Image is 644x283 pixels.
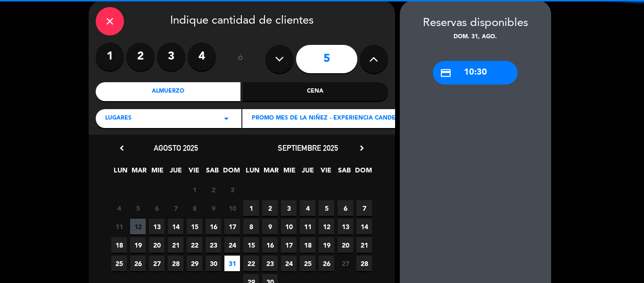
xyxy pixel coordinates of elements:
span: 14 [356,219,372,234]
span: 21 [356,237,372,253]
span: 9 [206,200,221,216]
i: arrow_drop_down [221,113,232,124]
div: dom. 31, ago. [400,33,551,42]
span: LUN [113,165,128,180]
label: 4 [188,43,216,71]
span: VIE [186,165,202,180]
i: chevron_right [357,143,367,153]
label: 3 [157,43,185,71]
span: 6 [338,200,353,216]
span: 5 [130,200,146,216]
span: LUGARES [105,114,132,123]
span: LUN [245,165,260,180]
span: 9 [262,219,278,234]
span: 16 [206,219,221,234]
i: chevron_left [117,143,127,153]
div: Almuerzo [96,82,241,101]
span: agosto 2025 [154,143,198,153]
span: 7 [168,200,183,216]
span: SAB [337,165,352,180]
span: 19 [319,237,334,253]
span: 24 [224,237,240,253]
span: DOM [223,165,239,180]
span: septiembre 2025 [278,143,338,153]
span: 15 [187,219,202,234]
span: 10 [224,200,240,216]
span: 28 [168,256,183,271]
div: 10:30 [433,61,518,85]
span: 27 [149,256,165,271]
label: 1 [96,43,124,71]
span: 20 [149,237,165,253]
span: 4 [300,200,315,216]
div: Indique cantidad de clientes [96,7,388,35]
span: MIE [281,165,297,180]
span: 23 [262,256,278,271]
span: 12 [130,219,146,234]
span: 13 [149,219,165,234]
div: ó [225,43,256,76]
span: 18 [111,237,127,253]
span: 7 [356,200,372,216]
span: 20 [338,237,353,253]
i: close [104,16,116,27]
span: VIE [318,165,334,180]
span: 1 [243,200,259,216]
span: 25 [300,256,315,271]
span: 26 [130,256,146,271]
span: 17 [224,219,240,234]
span: MIE [149,165,165,180]
span: 28 [356,256,372,271]
span: 17 [281,237,297,253]
span: 25 [111,256,127,271]
span: 8 [187,200,202,216]
i: credit_card [440,67,452,79]
span: 18 [300,237,315,253]
label: 2 [126,43,155,71]
span: 5 [319,200,334,216]
span: 31 [224,256,240,271]
span: MAR [131,165,147,180]
span: 13 [338,219,353,234]
span: 24 [281,256,297,271]
div: Cena [243,82,388,101]
span: 11 [111,219,127,234]
span: 29 [187,256,202,271]
span: 11 [300,219,315,234]
span: DOM [355,165,371,180]
span: 27 [338,256,353,271]
span: 22 [243,256,259,271]
span: 30 [206,256,221,271]
div: Reservas disponibles [400,14,551,33]
span: 4 [111,200,127,216]
span: 2 [262,200,278,216]
span: JUE [300,165,315,180]
span: 26 [319,256,334,271]
span: 3 [224,182,240,197]
span: 1 [187,182,202,197]
span: 21 [168,237,183,253]
span: JUE [168,165,183,180]
span: 22 [187,237,202,253]
span: PROMO MES DE LA NIÑEZ - EXPERIENCIA CANDELARIA [252,114,413,123]
span: 6 [149,200,165,216]
span: 8 [243,219,259,234]
span: MAR [263,165,279,180]
span: 12 [319,219,334,234]
span: 15 [243,237,259,253]
span: 2 [206,182,221,197]
span: 10 [281,219,297,234]
span: 14 [168,219,183,234]
span: 16 [262,237,278,253]
span: 19 [130,237,146,253]
span: 23 [206,237,221,253]
span: SAB [205,165,220,180]
span: 3 [281,200,297,216]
